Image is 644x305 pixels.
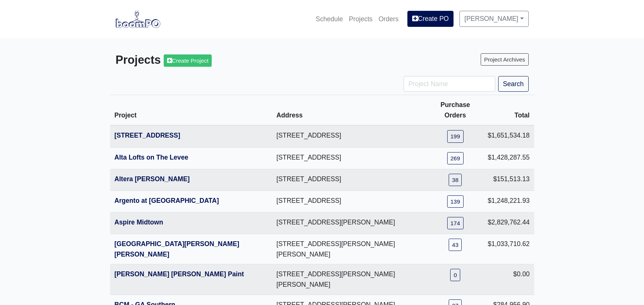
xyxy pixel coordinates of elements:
td: $0.00 [483,264,534,295]
a: Create PO [407,11,454,26]
a: 38 [449,174,462,186]
a: Create Project [164,54,212,67]
th: Total [483,95,534,126]
td: [STREET_ADDRESS] [272,125,427,147]
h3: Projects [116,53,317,67]
a: Altera [PERSON_NAME] [115,175,190,183]
button: Search [498,76,529,92]
a: Argento at [GEOGRAPHIC_DATA] [115,197,219,204]
a: Projects [346,11,376,27]
a: 174 [447,217,464,229]
a: 269 [447,152,464,164]
td: $1,248,221.93 [483,191,534,212]
td: [STREET_ADDRESS] [272,147,427,169]
a: 199 [447,130,464,142]
a: Orders [375,11,401,27]
td: [STREET_ADDRESS] [272,169,427,191]
a: Aspire Midtown [115,218,163,226]
a: [GEOGRAPHIC_DATA][PERSON_NAME][PERSON_NAME] [115,240,240,258]
a: [PERSON_NAME] [459,11,528,26]
input: Project Name [404,76,495,92]
a: Alta Lofts on The Levee [115,154,188,161]
a: 139 [447,195,464,208]
a: 0 [450,269,460,281]
td: [STREET_ADDRESS][PERSON_NAME][PERSON_NAME] [272,264,427,295]
td: $1,428,287.55 [483,147,534,169]
td: $1,651,534.18 [483,125,534,147]
td: [STREET_ADDRESS][PERSON_NAME][PERSON_NAME] [272,234,427,264]
td: $151,513.13 [483,169,534,191]
a: 43 [449,239,462,251]
td: $1,033,710.62 [483,234,534,264]
td: $2,829,762.44 [483,212,534,234]
img: boomPO [116,10,160,28]
a: Project Archives [481,53,528,66]
a: [STREET_ADDRESS] [115,132,180,139]
td: [STREET_ADDRESS][PERSON_NAME] [272,212,427,234]
a: [PERSON_NAME] [PERSON_NAME] Paint [115,270,244,278]
th: Project [110,95,272,126]
th: Purchase Orders [427,95,483,126]
td: [STREET_ADDRESS] [272,191,427,212]
th: Address [272,95,427,126]
a: Schedule [313,11,346,27]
